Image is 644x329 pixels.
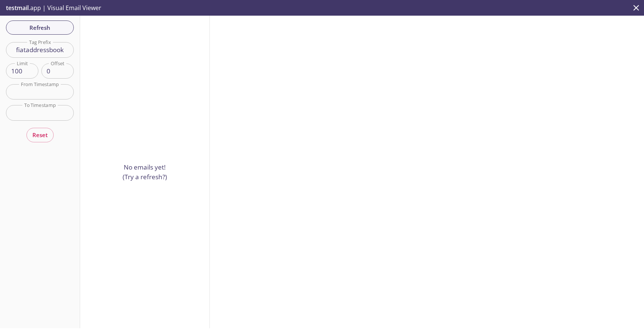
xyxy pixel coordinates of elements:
button: Reset [26,128,54,142]
button: Refresh [6,20,74,35]
p: No emails yet! (Try a refresh?) [123,162,167,181]
span: Reset [32,130,48,140]
span: Refresh [12,23,68,32]
span: testmail [6,4,29,12]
